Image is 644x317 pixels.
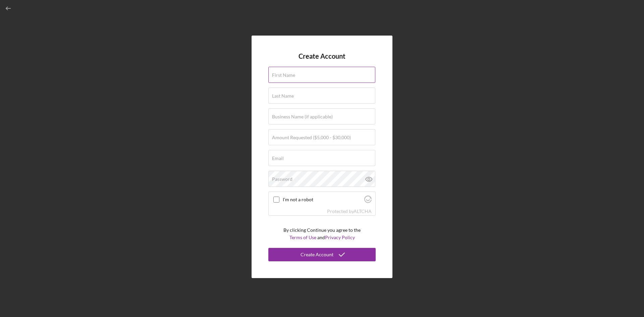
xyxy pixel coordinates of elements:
[327,209,372,214] div: Protected by
[272,176,292,182] label: Password
[299,52,345,60] h4: Create Account
[272,156,284,161] label: Email
[272,93,294,99] label: Last Name
[354,208,372,214] a: Visit Altcha.org
[283,226,361,242] p: By clicking Continue you agree to the and
[289,234,316,240] a: Terms of Use
[301,248,333,261] div: Create Account
[272,135,351,140] label: Amount Requested ($5,000 - $30,000)
[272,114,333,119] label: Business Name (if applicable)
[364,198,372,204] a: Visit Altcha.org
[283,197,362,202] label: I'm not a robot
[268,248,376,261] button: Create Account
[272,72,295,78] label: First Name
[325,234,355,240] a: Privacy Policy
